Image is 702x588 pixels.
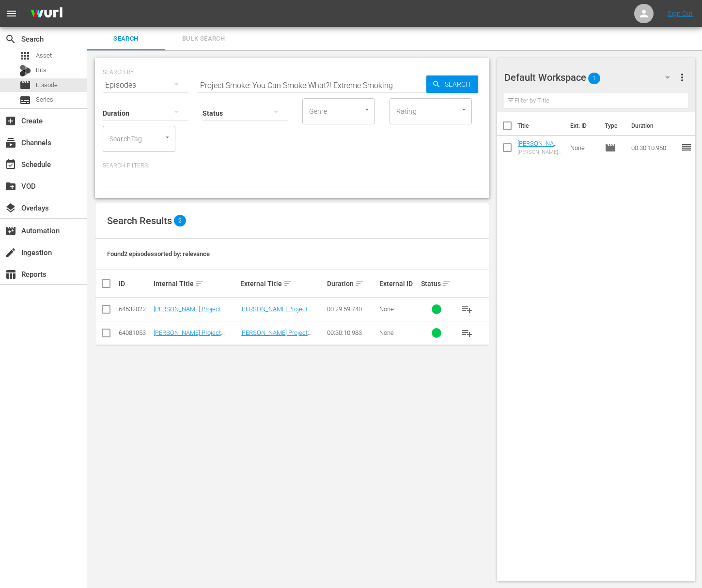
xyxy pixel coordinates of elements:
[379,305,418,313] div: None
[442,279,451,288] span: sort
[36,80,58,90] span: Episode
[107,215,172,226] span: Search Results
[588,68,600,89] span: 1
[517,140,562,169] a: [PERSON_NAME] Project Smoke - White Glove Smoke Session
[19,65,31,76] div: Bits
[676,72,688,83] span: more_vert
[171,33,236,45] span: Bulk Search
[441,75,478,93] span: Search
[240,305,312,320] a: [PERSON_NAME] Project Smoke - Extreme Smoke
[455,298,479,321] button: playlist_add
[103,162,482,170] p: Search Filters:
[355,279,364,288] span: sort
[5,137,16,149] span: Channels
[23,2,70,25] img: ans4CAIJ8jUAAAAAAAAAAAAAAAAAAAAAAAAgQb4GAAAAAAAAAAAAAAAAAAAAAAAAJMjXAAAAAAAAAAAAAAAAAAAAAAAAgAT5G...
[459,105,468,114] button: Open
[455,321,479,345] button: playlist_add
[5,159,16,170] span: Schedule
[154,305,225,320] a: [PERSON_NAME] Project Smoke - Extreme Smoke
[36,95,53,105] span: Series
[461,327,473,339] span: playlist_add
[327,305,376,313] div: 00:29:59.740
[379,280,418,287] div: External ID
[5,247,16,258] span: Ingestion
[5,115,16,127] span: Create
[599,112,625,139] th: Type
[681,141,692,153] span: reorder
[119,329,151,336] div: 64081053
[668,10,693,17] a: Sign Out
[566,136,601,159] td: None
[240,329,312,351] a: [PERSON_NAME] Project Smoke - You Can Smoke What?! Extreme Smoking
[107,250,210,257] span: Found 2 episodes sorted by: relevance
[19,94,31,106] span: Series
[195,279,204,288] span: sort
[327,329,376,336] div: 00:30:10.983
[5,202,16,214] span: Overlays
[426,75,478,93] button: Search
[362,105,372,114] button: Open
[517,112,564,139] th: Title
[5,181,16,192] span: VOD
[119,280,151,287] div: ID
[19,79,31,91] span: Episode
[676,66,688,89] button: more_vert
[119,305,151,313] div: 64632022
[154,329,225,351] a: [PERSON_NAME] Project Smoke - You Can Smoke What?! Extreme Smoking
[163,133,172,142] button: Open
[6,8,17,19] span: menu
[327,278,376,289] div: Duration
[517,149,562,155] div: [PERSON_NAME] Project Smoke - White Glove Smoke Session
[154,278,237,289] div: Internal Title
[379,329,418,336] div: None
[93,33,159,45] span: Search
[19,50,31,61] span: Asset
[5,269,16,280] span: Reports
[174,215,186,226] span: 2
[103,72,188,99] div: Episodes
[421,278,453,289] div: Status
[504,64,680,91] div: Default Workspace
[240,278,324,289] div: External Title
[461,303,473,315] span: playlist_add
[283,279,292,288] span: sort
[627,136,681,159] td: 00:30:10.950
[625,112,684,139] th: Duration
[5,225,16,237] span: movie_filter
[564,112,599,139] th: Ext. ID
[5,33,16,45] span: Search
[605,142,616,153] span: Episode
[36,51,52,60] span: Asset
[36,65,47,75] span: Bits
